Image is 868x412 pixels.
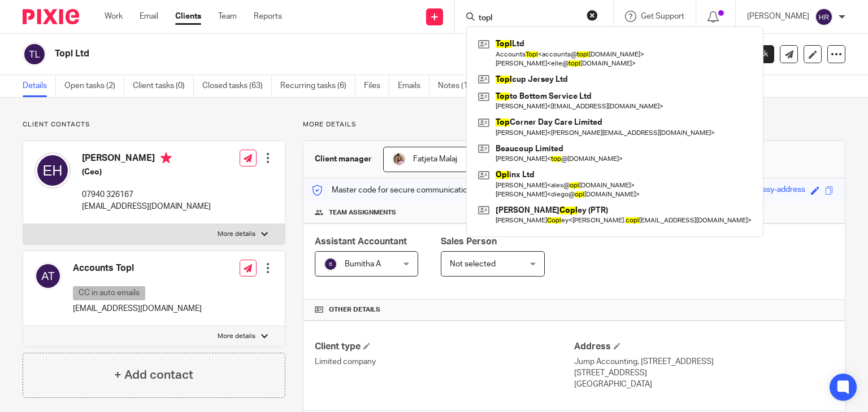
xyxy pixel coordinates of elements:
p: More details [218,332,255,341]
a: Emails [398,75,429,97]
p: [STREET_ADDRESS] [574,367,834,379]
h3: Client manager [315,154,372,165]
a: Files [364,75,389,97]
a: Closed tasks (63) [202,75,272,97]
a: Client tasks (0) [133,75,194,97]
span: Fatjeta Malaj [413,155,457,163]
a: Clients [175,11,201,22]
h4: [PERSON_NAME] [82,152,211,166]
p: CC in auto emails [73,286,145,300]
img: svg%3E [34,262,62,290]
h4: Accounts Topl [73,262,202,274]
a: Open tasks (2) [64,75,124,97]
img: Pixie [23,9,79,24]
input: Search [478,14,579,24]
p: [PERSON_NAME] [747,11,809,22]
img: svg%3E [34,152,71,189]
p: More details [303,120,845,129]
h2: Topl Ltd [55,48,565,60]
p: [EMAIL_ADDRESS][DOMAIN_NAME] [73,303,202,314]
i: Primary [160,152,172,164]
span: Not selected [450,260,496,268]
a: Work [105,11,123,22]
span: Assistant Accountant [315,237,407,246]
a: Details [23,75,56,97]
h5: (Ceo) [82,166,211,178]
img: svg%3E [815,8,833,26]
h4: Client type [315,341,574,353]
p: Master code for secure communications and files [312,185,507,196]
a: Notes (1) [438,75,479,97]
span: Other details [329,305,380,314]
img: svg%3E [23,42,46,66]
button: Clear [587,10,598,21]
p: Limited company [315,356,574,367]
p: Client contacts [23,120,285,129]
p: Jump Accounting, [STREET_ADDRESS] [574,356,834,367]
p: More details [218,230,255,239]
p: 07940 326167 [82,189,211,200]
img: svg%3E [324,257,337,271]
h4: Address [574,341,834,353]
p: [EMAIL_ADDRESS][DOMAIN_NAME] [82,201,211,212]
img: MicrosoftTeams-image%20(5).png [392,152,406,166]
span: Get Support [641,12,684,20]
span: Bumitha A [345,260,381,268]
a: Reports [254,11,282,22]
span: Sales Person [441,237,497,246]
p: [GEOGRAPHIC_DATA] [574,379,834,390]
span: Team assignments [329,208,396,217]
a: Recurring tasks (6) [280,75,355,97]
a: Team [218,11,237,22]
h4: + Add contact [114,366,193,384]
a: Email [140,11,158,22]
